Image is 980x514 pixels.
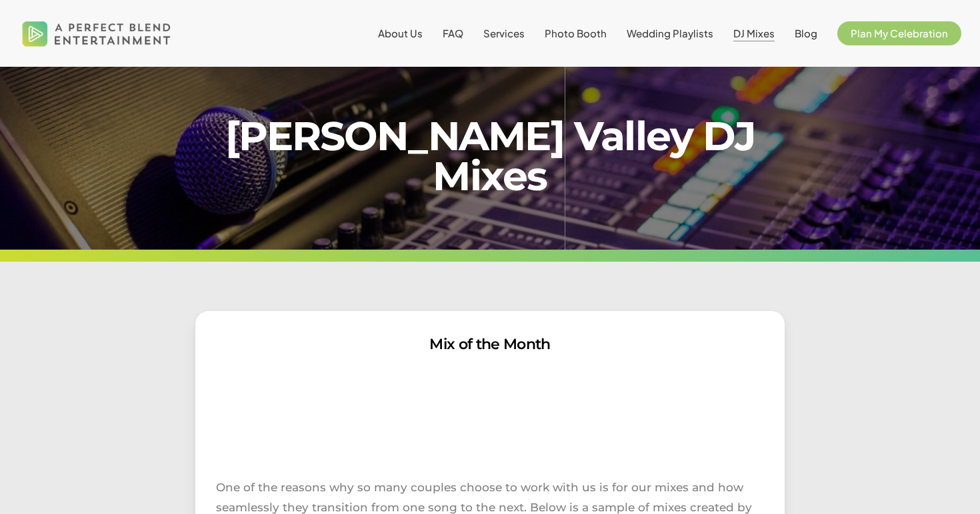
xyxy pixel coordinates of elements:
[733,27,775,39] span: DJ Mixes
[378,28,423,39] a: About Us
[627,27,713,39] span: Wedding Playlists
[733,28,775,39] a: DJ Mixes
[483,27,525,39] span: Services
[19,9,175,57] img: A Perfect Blend Entertainment
[545,27,607,39] span: Photo Booth
[195,116,784,196] h1: [PERSON_NAME] Valley DJ Mixes
[443,27,463,39] span: FAQ
[443,28,463,39] a: FAQ
[483,28,525,39] a: Services
[851,27,948,39] span: Plan My Celebration
[795,27,817,39] span: Blog
[795,28,817,39] a: Blog
[627,28,713,39] a: Wedding Playlists
[378,27,423,39] span: About Us
[837,28,961,39] a: Plan My Celebration
[216,332,763,357] h3: Mix of the Month
[545,28,607,39] a: Photo Booth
